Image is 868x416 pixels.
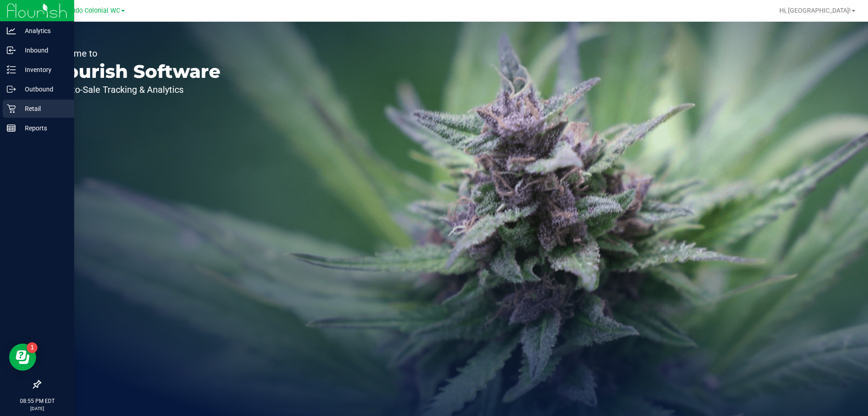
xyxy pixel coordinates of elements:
[60,7,120,14] span: Orlando Colonial WC
[16,123,70,134] p: Reports
[16,64,70,75] p: Inventory
[16,25,70,36] p: Analytics
[7,85,16,94] inline-svg: Outbound
[7,104,16,113] inline-svg: Retail
[4,397,70,405] p: 08:55 PM EDT
[9,344,36,371] iframe: Resource center
[7,65,16,74] inline-svg: Inventory
[16,45,70,56] p: Inbound
[4,405,70,412] p: [DATE]
[779,7,851,14] span: Hi, [GEOGRAPHIC_DATA]!
[16,84,70,95] p: Outbound
[7,124,16,133] inline-svg: Reports
[49,49,221,58] p: Welcome to
[7,26,16,35] inline-svg: Analytics
[49,85,221,94] p: Seed-to-Sale Tracking & Analytics
[16,103,70,114] p: Retail
[7,46,16,55] inline-svg: Inbound
[49,62,221,81] p: Flourish Software
[27,342,38,353] iframe: Resource center unread badge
